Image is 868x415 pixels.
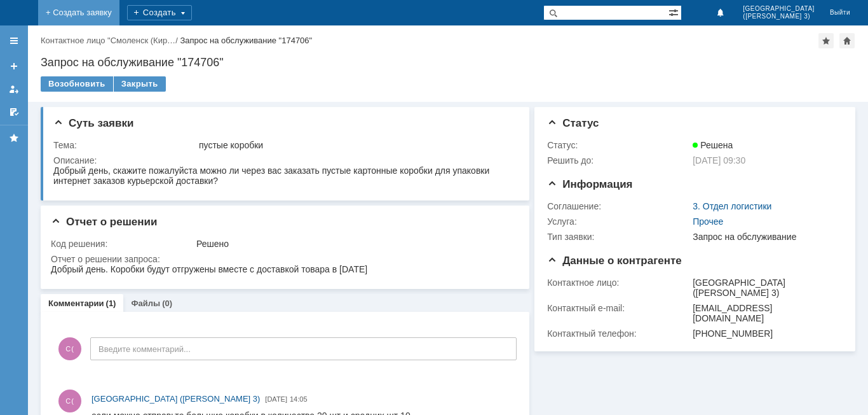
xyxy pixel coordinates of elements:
div: Контактный телефон: [547,328,690,339]
span: [GEOGRAPHIC_DATA] [743,5,815,13]
div: Запрос на обслуживание [693,232,837,242]
span: 14:05 [290,395,308,403]
a: 3. Отдел логистики [693,201,771,211]
span: ([PERSON_NAME] 3) [743,13,815,20]
div: Запрос на обслуживание "174706" [41,56,855,69]
div: Решено [196,239,512,249]
span: Информация [547,178,632,190]
span: Решена [693,140,733,150]
div: Тип заявки: [547,232,690,242]
a: Мои согласования [4,102,24,122]
a: Контактное лицо "Смоленск (Кир… [41,36,175,45]
div: Услуга: [547,216,690,227]
div: Создать [127,5,192,20]
div: Запрос на обслуживание "174706" [180,36,312,45]
div: (1) [106,299,116,308]
a: Комментарии [48,299,104,308]
span: Суть заявки [53,117,133,129]
div: [EMAIL_ADDRESS][DOMAIN_NAME] [693,303,837,323]
span: Расширенный поиск [668,6,681,18]
a: Создать заявку [4,56,24,76]
span: Данные о контрагенте [547,255,682,267]
div: Решить до: [547,155,690,165]
span: Отчет о решении [51,216,157,228]
div: Статус: [547,140,690,150]
div: (0) [162,299,172,308]
a: Прочее [693,216,723,227]
span: Статус [547,117,599,129]
div: [PHONE_NUMBER] [693,328,837,339]
div: Тема: [53,140,196,150]
div: Соглашение: [547,201,690,211]
div: / [41,36,180,45]
span: [DATE] 09:30 [693,155,745,165]
a: [GEOGRAPHIC_DATA] ([PERSON_NAME] 3) [92,393,260,405]
span: С( [58,337,81,360]
div: Контактный e-mail: [547,303,690,313]
span: [DATE] [265,395,287,403]
div: Код решения: [51,239,194,249]
a: Файлы [131,299,160,308]
div: Добавить в избранное [818,33,834,48]
div: Сделать домашней страницей [839,33,855,48]
div: Контактное лицо: [547,278,690,288]
div: [GEOGRAPHIC_DATA] ([PERSON_NAME] 3) [693,278,837,298]
div: пустые коробки [199,140,512,150]
div: Отчет о решении запроса: [51,254,515,264]
div: Описание: [53,155,515,165]
a: Мои заявки [4,79,24,99]
span: [GEOGRAPHIC_DATA] ([PERSON_NAME] 3) [92,394,260,404]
